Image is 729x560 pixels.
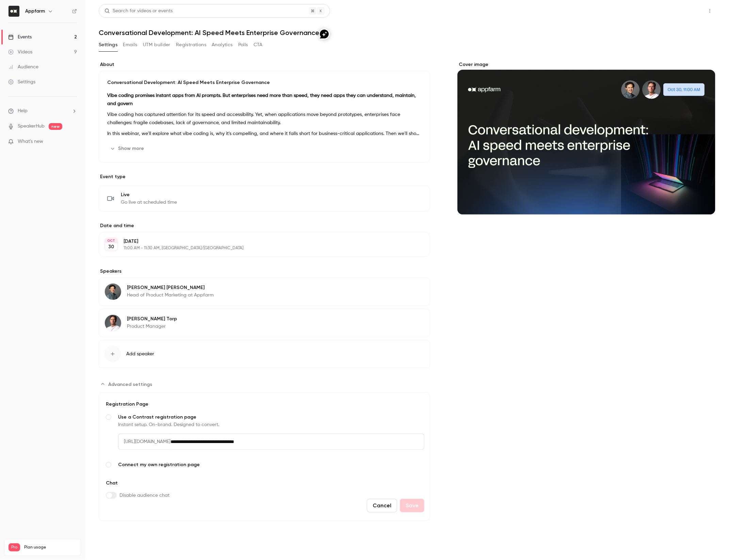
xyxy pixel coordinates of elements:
[367,499,397,512] button: Cancel
[18,138,43,145] span: What's new
[121,199,177,206] span: Go live at scheduled time
[107,143,148,154] button: Show more
[105,284,121,300] img: Aaron Beaton
[118,414,424,421] span: Use a Contrast registration page
[104,480,169,492] div: Chat
[107,79,422,86] p: Conversational Development: AI Speed Meets Enterprise Governance
[9,543,20,551] span: Pro
[457,61,715,215] section: Cover image
[8,64,38,70] div: Audience
[18,107,28,115] span: Help
[143,39,171,50] button: UTM builder
[176,39,206,50] button: Registrations
[69,139,77,145] iframe: Noticeable Trigger
[119,492,169,499] span: Disable audience chat
[457,61,715,68] label: Cover image
[108,381,152,388] span: Advanced settings
[126,351,154,357] span: Add speaker
[238,39,248,50] button: Polls
[104,401,424,408] div: Registration Page
[49,123,62,130] span: new
[99,173,430,180] p: Event type
[99,277,430,306] div: Aaron Beaton[PERSON_NAME] [PERSON_NAME]Head of Product Marketing at Appfarm
[107,111,422,127] p: Vibe coding has captured attention for its speed and accessibility. Yet, when applications move b...
[107,93,416,106] strong: Vibe coding promises instant apps from AI prompts. But enterprises need more than speed, they nee...
[99,268,430,275] label: Speakers
[18,123,45,130] a: SpeakerHub
[118,434,171,450] span: [URL][DOMAIN_NAME]
[8,107,77,115] li: help-dropdown-opener
[99,222,430,229] label: Date and time
[8,34,32,40] div: Events
[104,7,173,15] div: Search for videos or events
[127,284,214,291] p: [PERSON_NAME] [PERSON_NAME]
[121,191,177,198] span: Live
[99,379,156,390] button: Advanced settings
[123,39,137,50] button: Emails
[99,309,430,337] div: Hans Jørgen Torp[PERSON_NAME] TorpProduct Manager
[672,4,699,18] button: Share
[105,238,117,243] div: OCT
[254,39,263,50] button: CTA
[124,238,394,245] p: [DATE]
[99,61,430,68] label: About
[212,39,233,50] button: Analytics
[118,461,424,468] span: Connect my own registration page
[8,79,35,85] div: Settings
[25,8,45,15] h6: Appfarm
[9,6,19,17] img: Appfarm
[127,292,214,299] p: Head of Product Marketing at Appfarm
[127,323,177,330] p: Product Manager
[171,434,424,450] input: Use a Contrast registration pageInstant setup. On-brand. Designed to convert.[URL][DOMAIN_NAME]
[127,316,177,322] p: [PERSON_NAME] Torp
[99,379,430,521] section: Advanced settings
[124,245,394,251] p: 11:00 AM - 11:30 AM, [GEOGRAPHIC_DATA]/[GEOGRAPHIC_DATA]
[118,421,424,428] div: Instant setup. On-brand. Designed to convert.
[109,243,114,250] p: 30
[99,29,715,37] h1: Conversational Development: AI Speed Meets Enterprise Governance
[8,49,32,55] div: Videos
[99,340,430,368] button: Add speaker
[105,315,121,331] img: Hans Jørgen Torp
[107,130,422,138] p: In this webinar, we'll explore what vibe coding is, why it's compelling, and where it falls short...
[99,39,117,50] button: Settings
[24,545,77,550] span: Plan usage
